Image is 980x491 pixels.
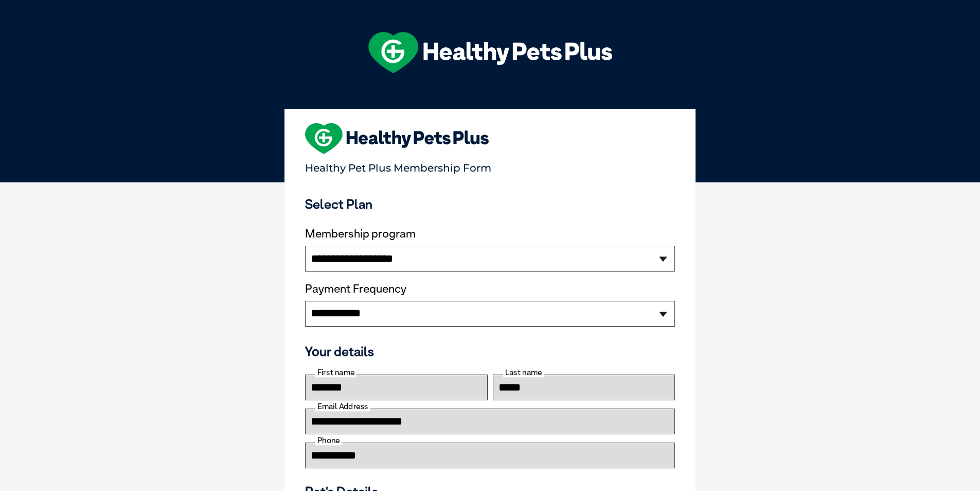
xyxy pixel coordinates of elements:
label: Membership program [305,227,675,241]
p: Healthy Pet Plus Membership Form [305,157,675,174]
label: Phone [315,436,342,445]
label: Email Address [315,402,370,411]
label: Last name [503,368,544,377]
img: heart-shape-hpp-logo-large.png [305,123,489,154]
h3: Select Plan [305,196,675,212]
label: First name [315,368,357,377]
img: hpp-logo-landscape-green-white.png [368,32,612,73]
h3: Your details [305,344,675,359]
label: Payment Frequency [305,282,406,296]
